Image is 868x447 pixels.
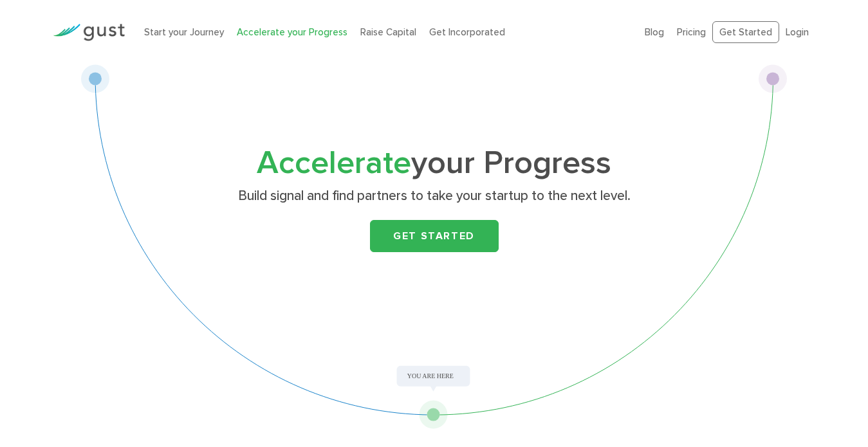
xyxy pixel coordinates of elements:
a: Accelerate your Progress [237,26,347,38]
p: Build signal and find partners to take your startup to the next level. [185,187,683,205]
a: Raise Capital [360,26,416,38]
a: Blog [645,26,664,38]
a: Pricing [677,26,706,38]
a: Get Started [712,21,779,44]
h1: your Progress [180,149,688,178]
a: Get Started [370,220,499,252]
span: Accelerate [257,144,411,182]
a: Get Incorporated [429,26,505,38]
a: Login [786,26,809,38]
a: Start your Journey [144,26,224,38]
img: Gust Logo [53,24,125,41]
